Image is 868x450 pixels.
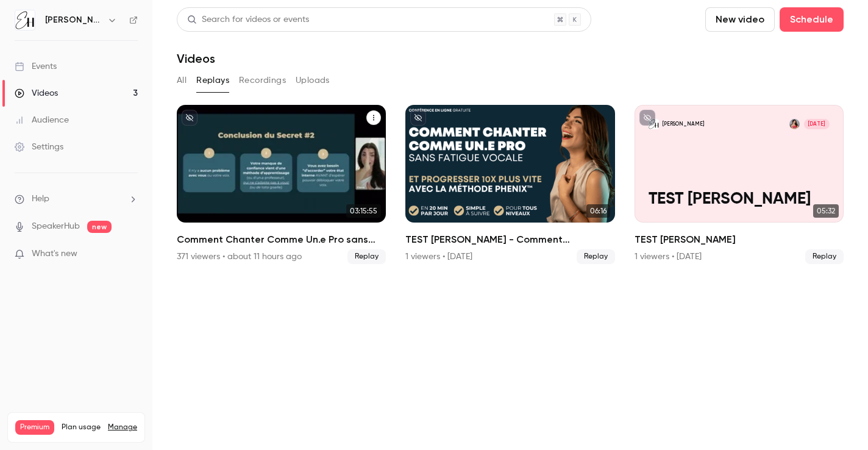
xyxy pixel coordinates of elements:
[663,121,704,128] p: [PERSON_NAME]
[405,105,614,264] a: 06:16TEST [PERSON_NAME] - Comment [PERSON_NAME] Comme Un.e Pro sans Fatigue Vocale ⭐️ par [PERSON...
[15,10,35,30] img: Elena Hurstel
[177,105,844,264] ul: Videos
[177,7,844,443] section: Videos
[62,423,101,432] span: Plan usage
[87,221,112,233] span: new
[108,423,137,432] a: Manage
[705,7,775,32] button: New video
[639,110,655,126] button: unpublished
[405,105,614,264] li: TEST ALICE - Comment Chanter Comme Un.e Pro sans Fatigue Vocale ⭐️ par Elena Hurstel
[177,105,386,264] li: Comment Chanter Comme Un.e Pro sans Fatigue Vocale ⭐️ par Elena Hurstel
[410,110,426,126] button: unpublished
[15,87,58,99] div: Videos
[577,249,615,264] span: Replay
[635,251,702,263] div: 1 viewers • [DATE]
[187,13,309,26] div: Search for videos or events
[15,420,54,435] span: Premium
[177,51,215,66] h1: Videos
[32,220,80,233] a: SpeakerHub
[635,105,844,264] li: TEST ALICE - WLO
[805,249,844,264] span: Replay
[15,114,69,126] div: Audience
[789,119,800,129] img: Elena Hurstel
[649,190,830,209] p: TEST [PERSON_NAME]
[635,105,844,264] a: TEST ALICE - WLO[PERSON_NAME]Elena Hurstel[DATE]TEST [PERSON_NAME]05:32TEST [PERSON_NAME]1 viewer...
[15,60,57,73] div: Events
[15,193,138,205] li: help-dropdown-opener
[15,141,63,153] div: Settings
[32,193,49,205] span: Help
[239,71,286,90] button: Recordings
[177,251,302,263] div: 371 viewers • about 11 hours ago
[813,204,839,218] span: 05:32
[347,249,386,264] span: Replay
[177,71,187,90] button: All
[182,110,197,126] button: unpublished
[405,251,472,263] div: 1 viewers • [DATE]
[635,232,844,247] h2: TEST [PERSON_NAME]
[177,105,386,264] a: 03:15:55Comment Chanter Comme Un.e Pro sans Fatigue Vocale ⭐️ par [PERSON_NAME]371 viewers • abou...
[45,14,102,26] h6: [PERSON_NAME]
[296,71,330,90] button: Uploads
[780,7,844,32] button: Schedule
[405,232,614,247] h2: TEST [PERSON_NAME] - Comment [PERSON_NAME] Comme Un.e Pro sans Fatigue Vocale ⭐️ par [PERSON_NAME]
[346,204,381,218] span: 03:15:55
[177,232,386,247] h2: Comment Chanter Comme Un.e Pro sans Fatigue Vocale ⭐️ par [PERSON_NAME]
[196,71,229,90] button: Replays
[32,248,77,260] span: What's new
[586,204,610,218] span: 06:16
[804,119,830,129] span: [DATE]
